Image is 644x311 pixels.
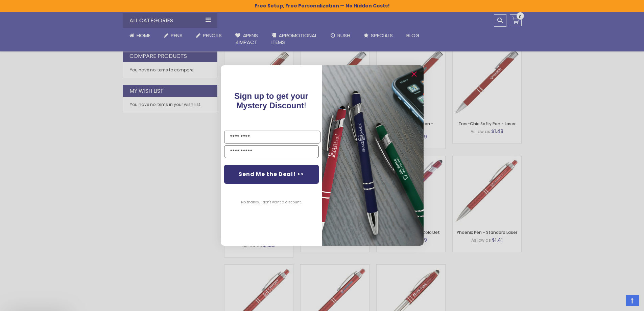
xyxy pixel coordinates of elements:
iframe: Google Customer Reviews [588,293,644,311]
span: Sign up to get your Mystery Discount [234,91,308,110]
button: No thanks, I don't want a discount. [238,194,305,211]
button: Send Me the Deal! >> [224,165,319,184]
input: YOUR EMAIL [224,145,319,158]
span: ! [234,91,308,110]
img: 081b18bf-2f98-4675-a917-09431eb06994.jpeg [322,65,424,246]
button: Close dialog [409,69,420,80]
